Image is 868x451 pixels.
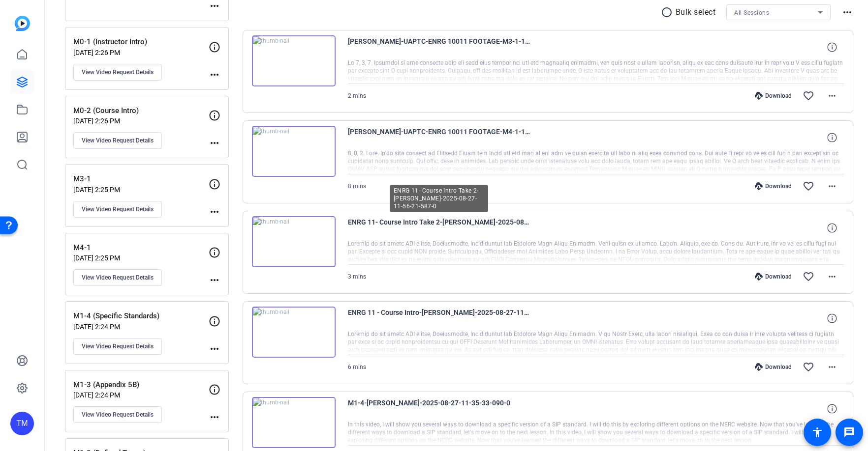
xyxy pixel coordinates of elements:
[811,426,823,438] mat-icon: accessibility
[73,254,209,262] p: [DATE] 2:25 PM
[252,35,336,86] img: thumb-nail
[209,411,220,423] mat-icon: more_horiz
[676,6,716,18] p: Bulk select
[73,117,209,125] p: [DATE] 2:26 PM
[348,307,530,330] span: ENRG 11 - Course Intro-[PERSON_NAME]-2025-08-27-11-49-45-983-0
[73,186,209,194] p: [DATE] 2:25 PM
[252,397,336,448] img: thumb-nail
[73,49,209,56] p: [DATE] 2:26 PM
[10,412,34,435] div: TM
[82,68,154,76] span: View Video Request Details
[73,64,162,81] button: View Video Request Details
[750,182,797,190] div: Download
[15,16,30,31] img: blue-gradient.svg
[73,36,209,48] p: M0-1 (Instructor Intro)
[841,6,853,18] mat-icon: more_horiz
[209,274,220,286] mat-icon: more_horiz
[82,205,154,213] span: View Video Request Details
[82,274,154,282] span: View Video Request Details
[73,269,162,286] button: View Video Request Details
[73,310,209,322] p: M1-4 (Specific Standards)
[826,90,838,102] mat-icon: more_horiz
[348,126,530,149] span: [PERSON_NAME]-UAPTC-ENRG 10011 FOOTAGE-M4-1-1756848792804-screen
[750,363,797,371] div: Download
[73,323,209,331] p: [DATE] 2:24 PM
[73,132,162,149] button: View Video Request Details
[82,137,154,144] span: View Video Request Details
[803,271,814,282] mat-icon: favorite_border
[803,180,814,192] mat-icon: favorite_border
[348,216,530,240] span: ENRG 11- Course Intro Take 2-[PERSON_NAME]-2025-08-27-11-56-21-587-0
[348,92,366,99] span: 2 mins
[209,137,220,149] mat-icon: more_horiz
[348,273,366,280] span: 3 mins
[750,92,797,100] div: Download
[826,271,838,282] mat-icon: more_horiz
[348,397,530,421] span: M1-4-[PERSON_NAME]-2025-08-27-11-35-33-090-0
[209,69,220,81] mat-icon: more_horiz
[826,180,838,192] mat-icon: more_horiz
[348,183,366,190] span: 8 mins
[73,173,209,185] p: M3-1
[843,426,855,438] mat-icon: message
[661,6,676,18] mat-icon: radio_button_unchecked
[826,361,838,373] mat-icon: more_horiz
[73,391,209,399] p: [DATE] 2:24 PM
[252,216,336,267] img: thumb-nail
[73,406,162,423] button: View Video Request Details
[209,343,220,355] mat-icon: more_horiz
[73,379,209,391] p: M1-3 (Appendix 5B)
[734,9,769,16] span: All Sessions
[73,201,162,218] button: View Video Request Details
[348,35,530,59] span: [PERSON_NAME]-UAPTC-ENRG 10011 FOOTAGE-M3-1-1756918672752-screen
[73,105,209,116] p: M0-2 (Course Intro)
[73,242,209,254] p: M4-1
[252,126,336,177] img: thumb-nail
[803,90,814,102] mat-icon: favorite_border
[750,273,797,281] div: Download
[348,364,366,370] span: 6 mins
[209,206,220,218] mat-icon: more_horiz
[73,338,162,355] button: View Video Request Details
[803,361,814,373] mat-icon: favorite_border
[252,307,336,358] img: thumb-nail
[82,342,154,350] span: View Video Request Details
[82,411,154,419] span: View Video Request Details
